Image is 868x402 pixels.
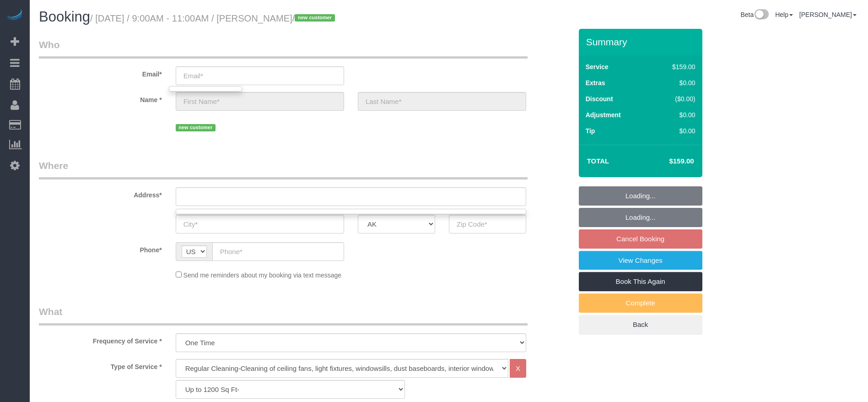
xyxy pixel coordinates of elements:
[32,333,169,346] label: Frequency of Service *
[579,272,702,291] a: Book This Again
[754,9,769,21] img: New interface
[32,242,169,255] label: Phone*
[32,187,169,200] label: Address*
[587,157,609,165] strong: Total
[32,359,169,371] label: Type of Service *
[586,110,621,120] label: Adjustment
[653,126,695,136] div: $0.00
[642,158,694,165] h4: $159.00
[32,92,169,104] label: Name *
[653,94,695,103] div: ($0.00)
[176,124,216,131] span: new customer
[449,215,526,234] input: Zip Code*
[5,9,24,22] img: Automaid Logo
[653,78,695,87] div: $0.00
[653,110,695,120] div: $0.00
[586,94,613,103] label: Discount
[39,159,528,179] legend: Where
[579,315,702,334] a: Back
[292,13,338,23] span: /
[586,126,595,136] label: Tip
[740,11,769,18] a: Beta
[358,92,526,111] input: Last Name*
[39,9,90,25] span: Booking
[176,92,344,111] input: First Name*
[586,62,609,71] label: Service
[586,78,605,87] label: Extras
[579,251,702,270] a: View Changes
[176,66,344,85] input: Email*
[212,242,344,261] input: Phone*
[39,38,528,59] legend: Who
[183,272,342,279] span: Send me reminders about my booking via text message
[799,11,857,18] a: [PERSON_NAME]
[39,305,528,326] legend: What
[90,13,338,23] small: / [DATE] / 9:00AM - 11:00AM / [PERSON_NAME]
[775,11,793,18] a: Help
[32,66,169,79] label: Email*
[586,37,698,47] h3: Summary
[176,215,344,234] input: City*
[295,14,334,22] span: new customer
[653,62,695,71] div: $159.00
